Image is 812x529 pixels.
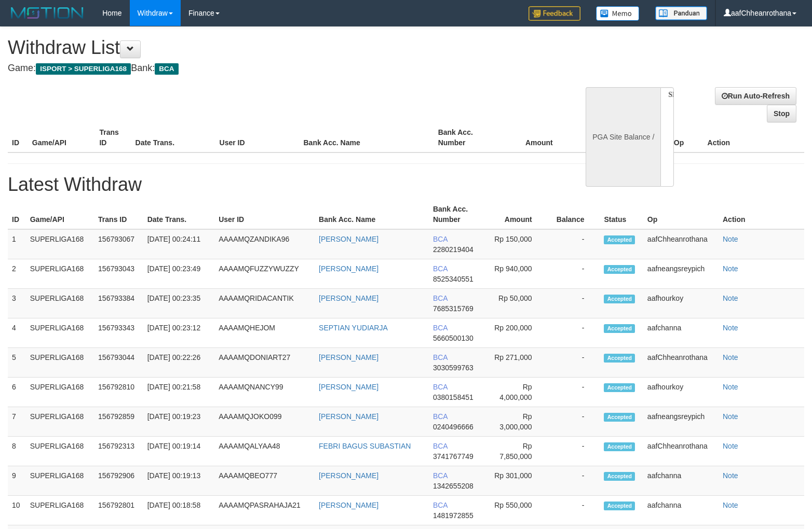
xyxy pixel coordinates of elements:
a: [PERSON_NAME] [319,383,378,391]
td: AAAAMQNANCY99 [214,378,315,407]
td: aafChheanrothana [643,437,719,466]
th: Op [670,123,703,152]
span: Accepted [604,442,635,451]
td: 6 [8,378,26,407]
td: 1 [8,229,26,259]
td: [DATE] 00:19:14 [143,437,214,466]
td: AAAAMQHEJOM [214,318,315,348]
td: aafChheanrothana [643,229,719,259]
a: Note [723,264,738,273]
span: 1481972855 [433,511,473,520]
img: Button%20Memo.svg [596,6,640,21]
span: BCA [433,442,448,450]
td: 156792906 [94,466,143,496]
a: Note [723,412,738,421]
td: Rp 3,000,000 [486,407,548,437]
td: SUPERLIGA168 [26,378,94,407]
span: Accepted [604,354,635,363]
td: - [548,318,600,348]
th: Trans ID [94,200,143,229]
td: - [548,289,600,318]
td: 9 [8,466,26,496]
a: Stop [767,105,796,122]
td: SUPERLIGA168 [26,318,94,348]
th: ID [8,123,28,152]
th: Game/API [28,123,96,152]
span: BCA [433,383,448,391]
td: Rp 4,000,000 [486,378,548,407]
td: [DATE] 00:22:26 [143,348,214,378]
td: Rp 150,000 [486,229,548,259]
img: panduan.png [655,6,707,20]
a: [PERSON_NAME] [319,353,378,361]
td: aafhourkoy [643,378,719,407]
td: SUPERLIGA168 [26,496,94,525]
td: [DATE] 00:19:13 [143,466,214,496]
a: Note [723,471,738,480]
a: FEBRI BAGUS SUBASTIAN [319,442,411,450]
td: 156793044 [94,348,143,378]
a: [PERSON_NAME] [319,501,378,509]
a: SEPTIAN YUDIARJA [319,324,388,332]
th: Bank Acc. Number [434,123,502,152]
td: aafchanna [643,496,719,525]
td: aafhourkoy [643,289,719,318]
th: Bank Acc. Name [315,200,429,229]
span: 8525340551 [433,275,473,283]
a: [PERSON_NAME] [319,412,378,421]
td: Rp 940,000 [486,259,548,289]
td: 156792313 [94,437,143,466]
td: - [548,259,600,289]
th: ID [8,200,26,229]
a: Note [723,294,738,302]
th: Trans ID [95,123,131,152]
span: BCA [433,264,448,273]
td: 156792801 [94,496,143,525]
td: AAAAMQRIDACANTIK [214,289,315,318]
a: [PERSON_NAME] [319,264,378,273]
td: 5 [8,348,26,378]
h1: Latest Withdraw [8,174,804,195]
td: [DATE] 00:24:11 [143,229,214,259]
span: 7685315769 [433,304,473,313]
th: Status [600,200,643,229]
span: Accepted [604,383,635,392]
span: Accepted [604,295,635,303]
td: AAAAMQJOKO099 [214,407,315,437]
img: Feedback.jpg [529,6,580,21]
td: AAAAMQZANDIKA96 [214,229,315,259]
td: aafchanna [643,318,719,348]
span: Accepted [604,502,635,510]
th: Amount [486,200,548,229]
a: Note [723,442,738,450]
td: - [548,378,600,407]
span: BCA [433,501,448,509]
th: Action [703,123,804,152]
td: Rp 550,000 [486,496,548,525]
td: Rp 7,850,000 [486,437,548,466]
td: aafneangsreypich [643,259,719,289]
td: - [548,348,600,378]
span: 2280219404 [433,245,473,254]
span: BCA [155,63,178,75]
span: Accepted [604,472,635,481]
span: BCA [433,412,448,421]
span: ISPORT > SUPERLIGA168 [36,63,131,75]
a: Note [723,501,738,509]
img: MOTION_logo.png [8,5,87,21]
td: [DATE] 00:19:23 [143,407,214,437]
td: 8 [8,437,26,466]
span: 1342655208 [433,482,473,490]
td: aafChheanrothana [643,348,719,378]
th: User ID [215,123,300,152]
div: PGA Site Balance / [586,87,660,187]
td: - [548,229,600,259]
a: Note [723,383,738,391]
a: Run Auto-Refresh [715,87,796,105]
th: Balance [569,123,630,152]
th: Game/API [26,200,94,229]
td: 7 [8,407,26,437]
td: 156793343 [94,318,143,348]
td: 2 [8,259,26,289]
td: Rp 200,000 [486,318,548,348]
